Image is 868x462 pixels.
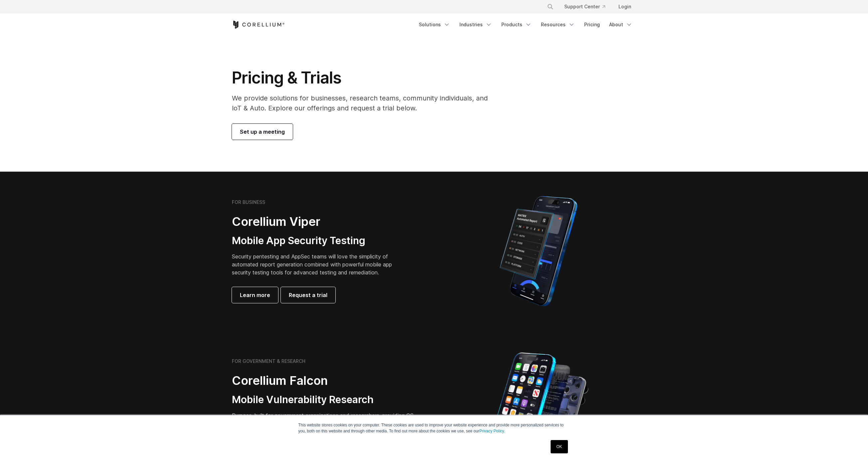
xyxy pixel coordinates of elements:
[580,19,604,31] a: Pricing
[232,21,285,29] a: Corellium Home
[240,291,270,299] span: Learn more
[559,1,610,13] a: Support Center
[232,252,402,276] p: Security pentesting and AppSec teams will love the simplicity of automated report generation comb...
[613,1,636,13] a: Login
[289,291,327,299] span: Request a trial
[232,124,293,140] a: Set up a meeting
[415,19,636,31] div: Navigation Menu
[240,128,285,136] span: Set up a meeting
[232,214,402,229] h2: Corellium Viper
[488,193,589,309] img: Corellium MATRIX automated report on iPhone showing app vulnerability test results across securit...
[281,287,335,303] a: Request a trial
[232,287,278,303] a: Learn more
[232,234,402,247] h3: Mobile App Security Testing
[551,440,568,453] a: OK
[232,393,418,406] h3: Mobile Vulnerability Research
[232,358,305,364] h6: FOR GOVERNMENT & RESEARCH
[479,429,505,433] a: Privacy Policy.
[544,1,556,13] button: Search
[232,68,497,88] h1: Pricing & Trials
[232,93,497,113] p: We provide solutions for businesses, research teams, community individuals, and IoT & Auto. Explo...
[497,19,536,31] a: Products
[605,19,636,31] a: About
[232,373,418,388] h2: Corellium Falcon
[539,1,636,13] div: Navigation Menu
[537,19,579,31] a: Resources
[298,422,570,434] p: This website stores cookies on your computer. These cookies are used to improve your website expe...
[415,19,454,31] a: Solutions
[455,19,496,31] a: Industries
[232,199,265,205] h6: FOR BUSINESS
[232,411,418,435] p: Purpose-built for government organizations and researchers, providing OS-level capabilities and p...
